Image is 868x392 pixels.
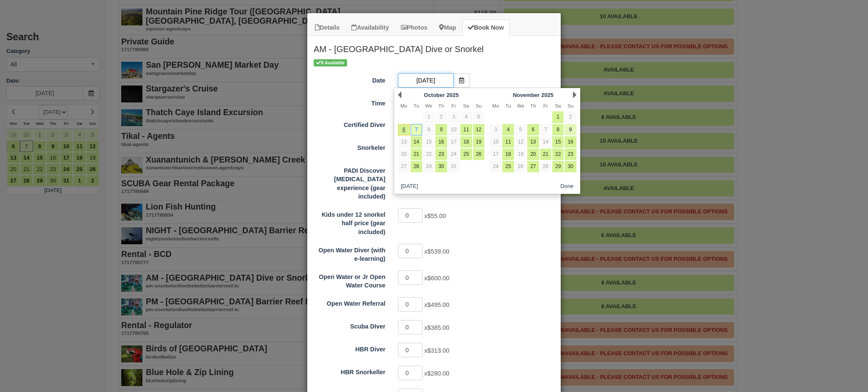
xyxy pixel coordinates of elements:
[540,149,551,160] a: 21
[527,149,539,160] a: 20
[424,370,449,377] span: x
[346,19,394,36] a: Availability
[473,149,484,160] a: 26
[490,161,501,172] a: 24
[565,136,576,148] a: 16
[435,149,447,160] a: 23
[307,73,392,85] label: Date
[435,111,447,123] a: 2
[424,275,449,282] span: x
[517,103,524,108] span: Wednesday
[424,324,449,331] span: x
[395,19,433,36] a: Photos
[411,149,422,160] a: 21
[540,136,551,148] a: 14
[398,366,423,380] input: HBR Snorkeller
[307,243,392,263] label: Open Water Diver (with e-learning)
[423,161,434,172] a: 29
[460,149,472,160] a: 25
[460,111,472,123] a: 4
[527,124,539,135] a: 6
[543,103,548,108] span: Friday
[401,103,407,108] span: Monday
[309,19,345,36] a: Details
[427,324,449,331] span: $385.00
[492,103,499,108] span: Monday
[424,213,446,219] span: x
[513,92,540,98] span: November
[527,161,539,172] a: 27
[448,124,459,135] a: 10
[307,141,392,152] label: Snorkeler
[438,103,444,108] span: Thursday
[425,103,432,108] span: Wednesday
[527,136,539,148] a: 13
[451,103,456,108] span: Friday
[552,149,564,160] a: 22
[502,136,514,148] a: 11
[424,347,449,354] span: x
[423,124,434,135] a: 8
[490,136,501,148] a: 10
[423,111,434,123] a: 1
[540,124,551,135] a: 7
[473,136,484,148] a: 19
[398,343,423,357] input: HBR Diver
[460,136,472,148] a: 18
[505,103,511,108] span: Tuesday
[448,149,459,160] a: 24
[490,124,501,135] a: 3
[411,161,422,172] a: 28
[307,365,392,377] label: HBR Snorkeller
[398,136,409,148] a: 13
[398,124,409,135] a: 6
[398,149,409,160] a: 20
[427,347,449,354] span: $313.00
[448,136,459,148] a: 17
[398,161,409,172] a: 27
[427,248,449,255] span: $539.00
[460,124,472,135] a: 11
[565,149,576,160] a: 23
[398,244,423,258] input: Open Water Diver (with e-learning)
[502,124,514,135] a: 4
[490,149,501,160] a: 17
[565,124,576,135] a: 9
[414,103,419,108] span: Tuesday
[552,111,564,123] a: 1
[502,161,514,172] a: 25
[398,208,423,223] input: Kids under 12 snorkel half price (gear included)
[515,149,526,160] a: 19
[307,163,392,201] label: PADI Discover Scuba Diving experience (gear included)
[463,103,469,108] span: Saturday
[552,136,564,148] a: 15
[540,161,551,172] a: 28
[555,103,561,108] span: Saturday
[552,161,564,172] a: 29
[435,161,447,172] a: 30
[307,296,392,308] label: Open Water Referral
[398,297,423,312] input: Open Water Referral
[398,271,423,285] input: Open Water or Jr Open Water Course
[307,96,392,108] label: Time
[307,342,392,354] label: HBR Diver
[307,319,392,331] label: Scuba DIver
[424,301,449,308] span: x
[423,136,434,148] a: 15
[307,270,392,290] label: Open Water or Jr Open Water Course
[552,124,564,135] a: 8
[314,59,347,66] span: 8 Available
[515,124,526,135] a: 5
[473,111,484,123] a: 5
[411,124,422,135] a: 7
[411,136,422,148] a: 14
[398,91,401,98] a: Prev
[515,161,526,172] a: 26
[448,161,459,172] a: 31
[307,36,561,58] h2: AM - [GEOGRAPHIC_DATA] Dive or Snorkel
[530,103,536,108] span: Thursday
[427,301,449,308] span: $495.00
[473,124,484,135] a: 12
[462,19,509,36] a: Book Now
[435,136,447,148] a: 16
